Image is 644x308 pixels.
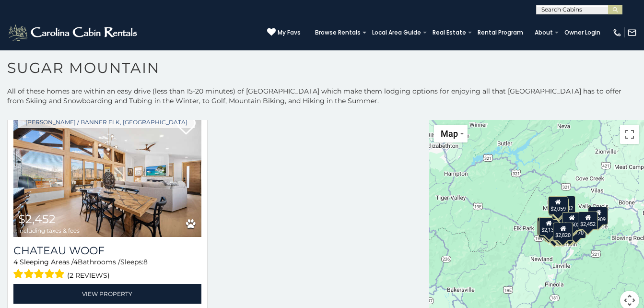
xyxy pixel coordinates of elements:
img: Chateau Woof [13,111,201,237]
a: Chateau Woof [13,244,201,257]
img: White-1-2.png [7,23,140,42]
button: Change map style [434,125,468,142]
div: $2,132 [539,217,559,236]
span: My Favs [278,28,301,37]
a: Real Estate [428,26,471,39]
a: Chateau Woof $2,452 including taxes & fees [13,111,201,237]
a: My Favs [267,28,301,37]
span: $2,452 [18,212,56,226]
span: Map [441,129,458,139]
div: $2,452 [578,212,598,230]
div: $1,502 [562,212,582,230]
div: $2,059 [548,196,568,214]
button: Toggle fullscreen view [620,125,639,144]
a: Rental Program [473,26,528,39]
img: mail-regular-white.png [627,28,637,37]
span: 8 [143,258,148,266]
div: $2,891 [539,220,559,238]
a: View Property [13,284,201,304]
div: $1,909 [588,207,608,225]
a: [PERSON_NAME] / Banner Elk, [GEOGRAPHIC_DATA] [18,116,195,128]
span: 4 [73,258,78,266]
a: Local Area Guide [367,26,426,39]
div: $2,817 [537,217,557,236]
span: 4 [13,258,18,266]
div: $2,820 [553,223,573,241]
span: including taxes & fees [18,227,80,234]
div: Sleeping Areas / Bathrooms / Sleeps: [13,257,201,282]
a: Owner Login [560,26,605,39]
a: Browse Rentals [310,26,365,39]
a: About [530,26,558,39]
span: (2 reviews) [67,269,110,282]
img: phone-regular-white.png [612,28,622,37]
